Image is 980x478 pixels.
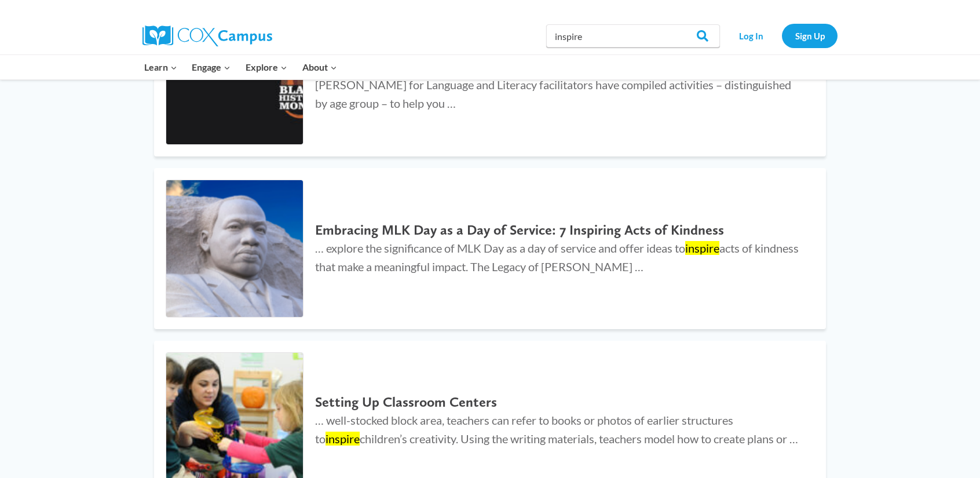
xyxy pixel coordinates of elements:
[295,55,345,79] button: Child menu of About
[315,241,799,273] span: … explore the significance of MLK Day as a day of service and offer ideas to acts of kindness tha...
[726,24,838,48] nav: Secondary Navigation
[782,24,838,48] a: Sign Up
[326,432,360,446] mark: inspire
[315,413,798,446] span: … well-stocked block area, teachers can refer to books or photos of earlier structures to childre...
[546,24,720,48] input: Search Cox Campus
[315,394,803,411] h2: Setting Up Classroom Centers
[315,59,791,110] span: Looking to elevate your Black History lessons this month? We’ve got you covered! [PERSON_NAME] fo...
[154,168,826,329] a: Embracing MLK Day as a Day of Service: 7 Inspiring Acts of Kindness Embracing MLK Day as a Day of...
[142,25,272,46] img: Cox Campus
[166,180,303,317] img: Embracing MLK Day as a Day of Service: 7 Inspiring Acts of Kindness
[726,24,776,48] a: Log In
[238,55,295,79] button: Child menu of Explore
[137,55,185,79] button: Child menu of Learn
[137,55,344,79] nav: Primary Navigation
[685,241,719,255] mark: inspire
[185,55,239,79] button: Child menu of Engage
[315,222,803,239] h2: Embracing MLK Day as a Day of Service: 7 Inspiring Acts of Kindness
